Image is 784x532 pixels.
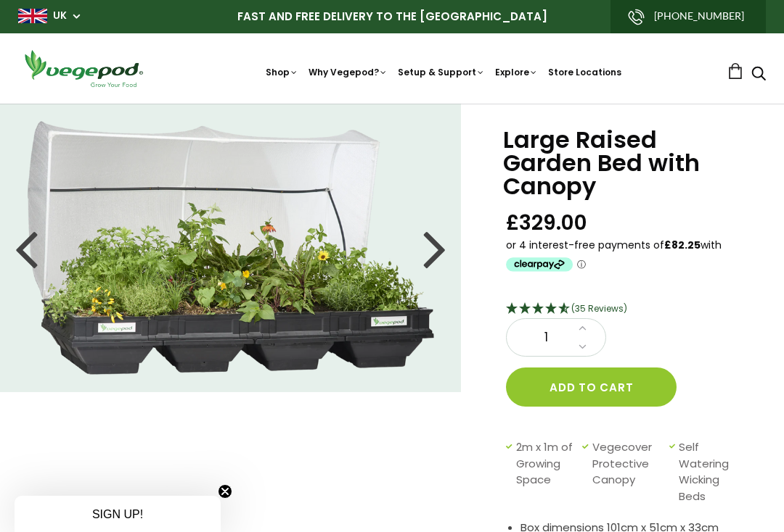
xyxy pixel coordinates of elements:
span: 1 [521,328,571,347]
h1: Large Raised Garden Bed with Canopy [503,128,748,198]
img: Vegepod [18,48,149,89]
button: Close teaser [218,484,232,499]
div: 4.69 Stars - 35 Reviews [506,300,748,319]
a: Setup & Support [398,66,485,78]
a: Decrease quantity by 1 [574,338,591,357]
a: Why Vegepod? [309,66,388,78]
span: Vegecover Protective Canopy [592,439,662,504]
a: Store Locations [548,66,621,78]
a: Search [751,67,766,83]
span: £329.00 [506,209,587,236]
a: Increase quantity by 1 [574,319,591,338]
span: SIGN UP! [92,508,143,520]
span: (35 Reviews) [571,302,627,315]
img: gb_large.png [18,9,47,23]
a: Shop [266,66,298,78]
div: SIGN UP!Close teaser [15,496,221,532]
span: 2m x 1m of Growing Space [516,439,576,504]
a: Explore [495,66,538,78]
span: Self Watering Wicking Beds [679,439,740,504]
a: UK [53,9,67,23]
button: Add to cart [506,367,677,407]
img: Large Raised Garden Bed with Canopy [28,121,434,375]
